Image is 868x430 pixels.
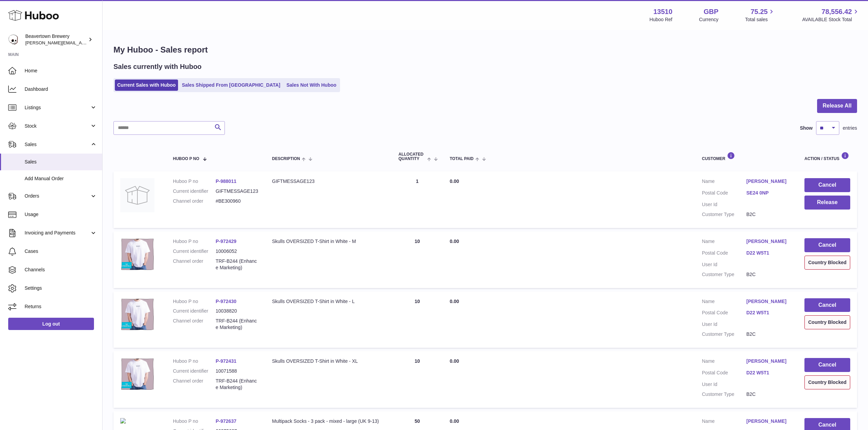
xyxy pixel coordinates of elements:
[173,248,216,255] dt: Current identifier
[173,188,216,195] dt: Current identifier
[25,248,97,255] span: Cases
[817,99,857,113] button: Release All
[392,171,443,228] td: 1
[702,298,746,306] dt: Name
[804,315,850,329] div: Country Blocked
[25,175,97,182] span: Add Manual Order
[804,152,850,161] div: Action / Status
[702,238,746,246] dt: Name
[216,188,258,195] dd: GIFTMESSAGE123
[216,418,236,424] a: P-972637
[120,418,126,424] img: beavertown-brewery-beavertown-socks-multipack-3_ebf12e78-e48c-44b2-9980-d78a69f877a2.png
[702,178,746,186] dt: Name
[702,190,746,198] dt: Postal Code
[272,157,300,161] span: Description
[173,298,216,305] dt: Huboo P no
[120,178,154,212] img: no-photo.jpg
[392,231,443,288] td: 10
[216,318,258,331] dd: TRF-B244 (Enhance Marketing)
[804,178,850,192] button: Cancel
[802,7,860,23] a: 78,556.42 AVAILABLE Stock Total
[450,157,474,161] span: Total paid
[272,178,385,185] div: GIFTMESSAGE123
[746,370,791,376] a: D22 W5T1
[746,298,791,305] a: [PERSON_NAME]
[173,358,216,364] dt: Huboo P no
[173,157,199,161] span: Huboo P no
[746,178,791,185] a: [PERSON_NAME]
[284,80,339,91] a: Sales Not With Huboo
[173,368,216,374] dt: Current identifier
[8,318,94,330] a: Log out
[702,358,746,366] dt: Name
[120,358,154,390] img: Beavertown-Summer-Merch-White-Tshirt.png
[216,358,236,364] a: P-972431
[173,238,216,245] dt: Huboo P no
[746,211,791,218] dd: B2C
[843,125,857,131] span: entries
[216,198,258,204] dd: #BE300960
[113,62,202,71] h2: Sales currently with Huboo
[25,211,97,218] span: Usage
[702,310,746,318] dt: Postal Code
[173,178,216,185] dt: Huboo P no
[450,358,459,364] span: 0.00
[392,351,443,408] td: 10
[120,298,154,331] img: Beavertown-Summer-Merch-White-Tshirt.png
[702,381,746,388] dt: User Id
[25,267,97,273] span: Channels
[822,7,852,16] span: 78,556.42
[745,16,775,23] span: Total sales
[398,152,425,161] span: ALLOCATED Quantity
[746,190,791,196] a: SE24 0NP
[272,238,385,245] div: Skulls OVERSIZED T-Shirt in White - M
[173,198,216,204] dt: Channel order
[216,178,236,184] a: P-988011
[216,378,258,391] dd: TRF-B244 (Enhance Marketing)
[173,318,216,331] dt: Channel order
[746,331,791,338] dd: B2C
[702,261,746,268] dt: User Id
[115,80,178,91] a: Current Sales with Huboo
[746,271,791,278] dd: B2C
[746,310,791,316] a: D22 W5T1
[216,308,258,314] dd: 10038820
[746,418,791,425] a: [PERSON_NAME]
[702,152,791,161] div: Customer
[216,368,258,374] dd: 10071588
[216,239,236,244] a: P-972429
[173,258,216,271] dt: Channel order
[25,303,97,310] span: Returns
[702,211,746,218] dt: Customer Type
[25,68,97,74] span: Home
[750,7,768,16] span: 75.25
[272,298,385,305] div: Skulls OVERSIZED T-Shirt in White - L
[216,258,258,271] dd: TRF-B244 (Enhance Marketing)
[704,7,718,16] strong: GBP
[25,40,174,45] span: [PERSON_NAME][EMAIL_ADDRESS][PERSON_NAME][DOMAIN_NAME]
[804,238,850,252] button: Cancel
[272,418,385,425] div: Multipack Socks - 3 pack - mixed - large (UK 9-13)
[113,44,857,55] h1: My Huboo - Sales report
[450,178,459,184] span: 0.00
[450,299,459,304] span: 0.00
[173,308,216,314] dt: Current identifier
[804,256,850,270] div: Country Blocked
[800,125,813,131] label: Show
[746,391,791,398] dd: B2C
[702,250,746,258] dt: Postal Code
[25,193,90,199] span: Orders
[699,16,719,23] div: Currency
[179,80,283,91] a: Sales Shipped From [GEOGRAPHIC_DATA]
[25,159,97,165] span: Sales
[702,331,746,338] dt: Customer Type
[450,239,459,244] span: 0.00
[216,248,258,255] dd: 10006052
[802,16,860,23] span: AVAILABLE Stock Total
[804,375,850,389] div: Country Blocked
[450,418,459,424] span: 0.00
[25,104,90,111] span: Listings
[746,238,791,245] a: [PERSON_NAME]
[120,238,154,271] img: Beavertown-Summer-Merch-White-Tshirt.png
[702,271,746,278] dt: Customer Type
